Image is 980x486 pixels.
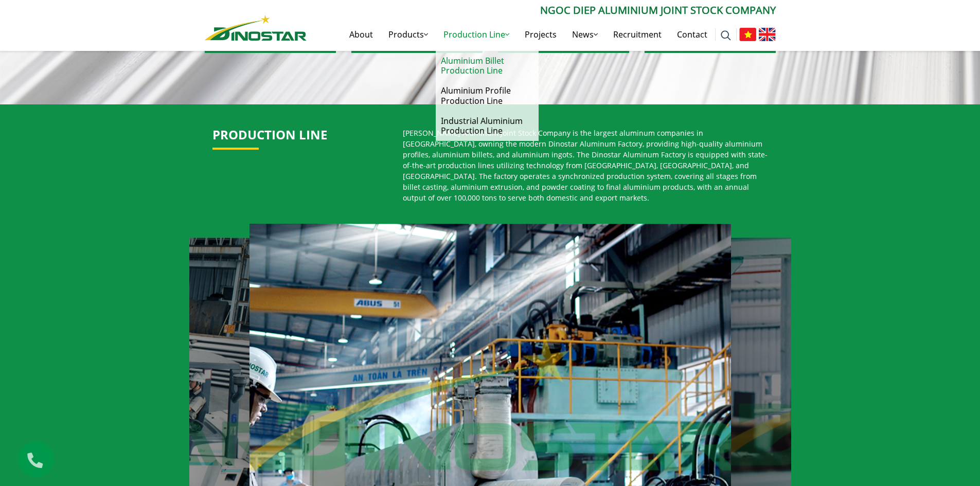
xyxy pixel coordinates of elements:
a: Recruitment [605,18,669,51]
img: Tiếng Việt [739,28,756,41]
a: Industrial Aluminium Production Line [436,111,539,141]
p: Ngoc Diep Aluminium Joint Stock Company [307,3,776,18]
a: About [342,18,381,51]
a: Aluminium Profile Production Line [436,81,539,111]
a: Products [381,18,436,51]
a: Aluminium Billet Production Line [436,51,539,81]
a: Production Line [436,18,517,51]
p: [PERSON_NAME] Aluminum Joint Stock Company is the largest aluminum companies in [GEOGRAPHIC_DATA]... [403,128,768,203]
a: PRODUCTION LINE [212,126,327,143]
img: search [721,30,731,41]
a: News [564,18,605,51]
a: Projects [517,18,564,51]
img: English [759,28,776,41]
a: Nhôm Dinostar [205,13,307,40]
a: Contact [669,18,715,51]
img: Nhôm Dinostar [205,15,307,41]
